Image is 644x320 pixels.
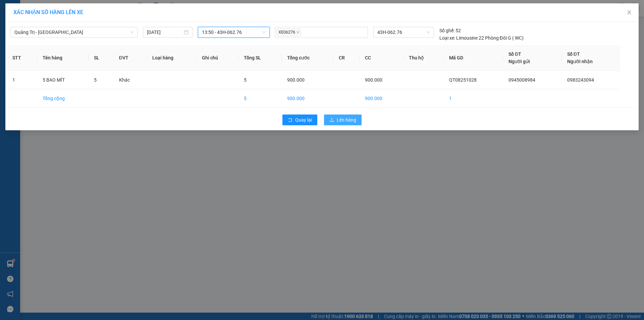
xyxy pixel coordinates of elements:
[282,115,317,125] button: rollbackQuay lại
[89,45,114,71] th: SL
[6,22,59,31] div: 0332766336
[147,29,182,36] input: 13/08/2025
[360,89,404,108] td: 900.000
[14,27,133,37] span: Quảng Trị - Sài Gòn
[449,77,477,83] span: QT08251028
[365,77,382,83] span: 900.000
[627,10,632,15] span: close
[238,45,282,71] th: Tổng SL
[6,35,15,42] span: DĐ:
[6,6,59,22] div: VP 330 [PERSON_NAME]
[64,6,110,22] div: Bình Dương
[620,3,639,22] button: Close
[64,6,80,13] span: Nhận:
[282,89,333,108] td: 900.000
[567,59,593,64] span: Người nhận
[7,71,37,89] td: 1
[282,45,333,71] th: Tổng cước
[439,27,454,34] span: Số ghế:
[508,59,530,64] span: Người gửi
[15,31,33,43] span: 599
[296,31,300,34] span: close
[114,71,147,89] td: Khác
[567,77,594,83] span: 0983243094
[295,116,312,124] span: Quay lại
[64,26,74,33] span: DĐ:
[276,29,301,36] span: XE06276
[567,51,580,57] span: Số ĐT
[333,45,360,71] th: CR
[508,77,535,83] span: 0945008984
[444,89,503,108] td: 1
[439,27,461,34] div: 52
[444,45,503,71] th: Mã GD
[329,118,334,123] span: upload
[202,27,266,37] span: 13:50 - 43H-062.76
[439,34,524,42] div: Limousine 22 Phòng Đôi G ( WC)
[238,89,282,108] td: 5
[439,34,455,42] span: Loại xe:
[244,77,247,83] span: 5
[324,115,362,125] button: uploadLên hàng
[6,6,16,13] span: Gửi:
[508,51,521,57] span: Số ĐT
[63,49,110,59] div: 720.000
[337,116,356,124] span: Lên hàng
[7,45,37,71] th: STT
[360,45,404,71] th: CC
[287,77,305,83] span: 900.000
[114,45,147,71] th: ĐVT
[37,45,89,71] th: Tên hàng
[64,22,106,45] span: NGA 4 HOÀ LÂN
[37,89,89,108] td: Tổng cộng
[197,45,238,71] th: Ghi chú
[288,118,292,123] span: rollback
[147,45,197,71] th: Loại hàng
[404,45,444,71] th: Thu hộ
[13,9,83,15] span: XÁC NHẬN SỐ HÀNG LÊN XE
[377,27,430,37] span: 43H-062.76
[37,71,89,89] td: 5 BAO MÍT
[94,77,97,83] span: 5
